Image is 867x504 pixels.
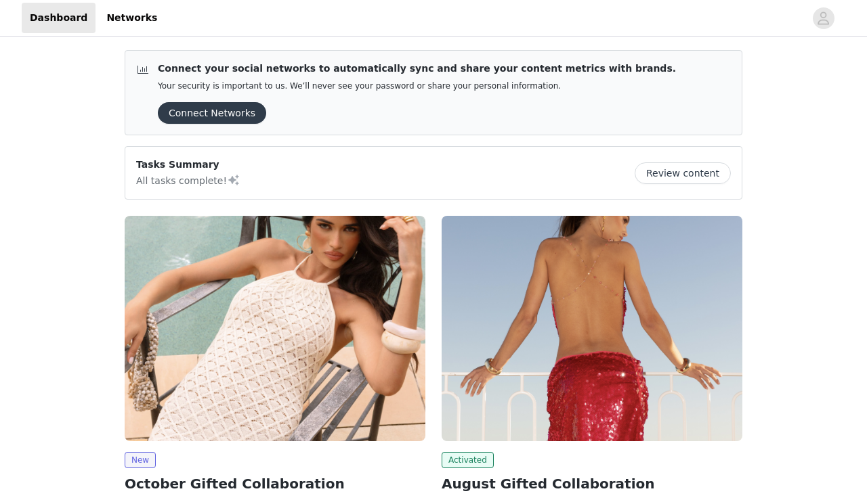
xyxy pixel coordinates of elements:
[158,62,676,76] p: Connect your social networks to automatically sync and share your content metrics with brands.
[125,474,425,494] h2: October Gifted Collaboration
[125,216,425,441] img: Peppermayo EU
[442,474,742,494] h2: August Gifted Collaboration
[817,7,830,29] div: avatar
[158,102,266,124] button: Connect Networks
[125,452,156,468] span: New
[442,452,494,468] span: Activated
[158,81,676,91] p: Your security is important to us. We’ll never see your password or share your personal information.
[442,216,742,441] img: Peppermayo EU
[136,158,240,172] p: Tasks Summary
[136,172,240,188] p: All tasks complete!
[98,3,165,33] a: Networks
[635,162,731,184] button: Review content
[22,3,96,33] a: Dashboard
